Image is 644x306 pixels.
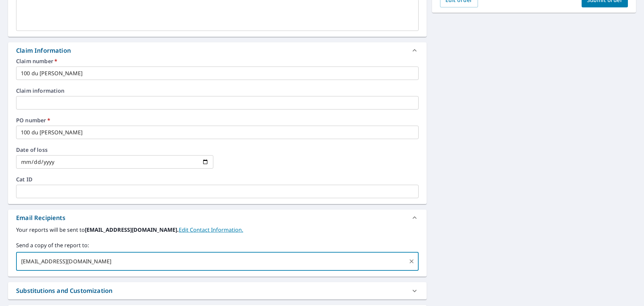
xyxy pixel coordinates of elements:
div: Substitutions and Customization [16,286,112,295]
b: [EMAIL_ADDRESS][DOMAIN_NAME]. [85,226,179,233]
a: EditContactInfo [179,226,243,233]
label: Claim information [16,88,419,93]
label: PO number [16,118,419,123]
label: Claim number [16,58,419,64]
button: Clear [407,257,416,266]
div: Substitutions and Customization [8,282,427,299]
div: Claim Information [8,42,427,58]
div: Email Recipients [8,210,427,226]
div: Email Recipients [16,213,65,222]
label: Send a copy of the report to: [16,241,419,249]
label: Your reports will be sent to [16,226,419,234]
label: Date of loss [16,147,213,152]
div: Claim Information [16,46,71,55]
label: Cat ID [16,177,419,182]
